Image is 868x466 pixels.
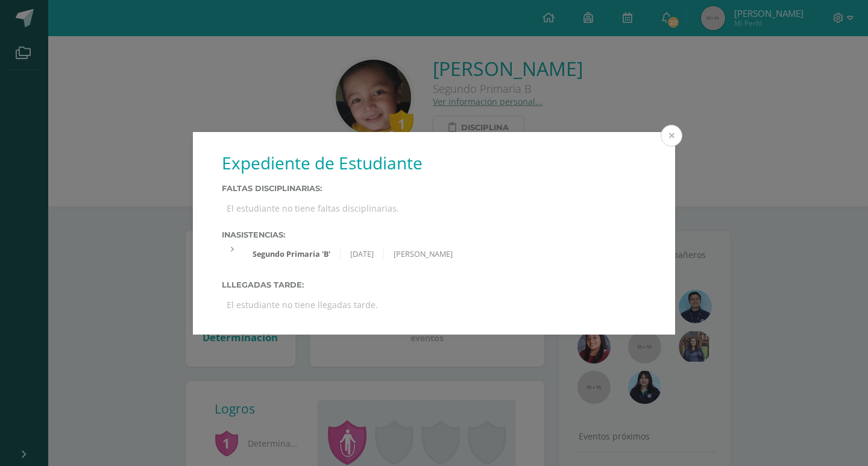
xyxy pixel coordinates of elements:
[341,249,384,259] div: [DATE]
[384,249,462,259] div: [PERSON_NAME]
[222,294,646,315] div: El estudiante no tiene llegadas tarde.
[222,184,646,193] label: Faltas Disciplinarias:
[222,280,646,289] label: Lllegadas tarde:
[222,230,646,239] label: Inasistencias:
[222,151,646,174] h1: Expediente de Estudiante
[243,249,341,259] div: Segundo Primaria 'B'
[222,198,646,219] div: El estudiante no tiene faltas disciplinarias.
[661,125,682,146] button: Close (Esc)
